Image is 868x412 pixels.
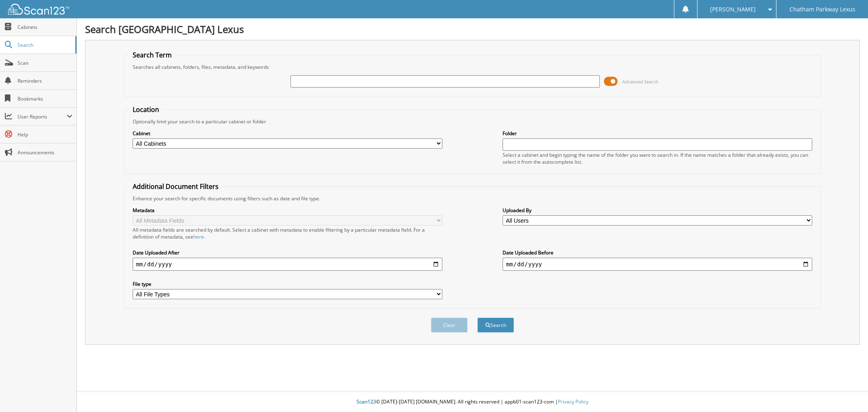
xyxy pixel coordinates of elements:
[17,95,72,102] span: Bookmarks
[133,258,442,271] input: start
[129,118,816,125] div: Optionally limit your search to a particular cabinet or folder
[133,207,442,214] label: Metadata
[503,151,812,165] div: Select a cabinet and begin typing the name of the folder you want to search in. If the name match...
[503,258,812,271] input: end
[17,42,71,48] span: Search
[356,398,376,405] span: Scan123
[17,77,72,84] span: Reminders
[17,113,67,120] span: User Reports
[17,59,72,66] span: Scan
[133,130,442,137] label: Cabinet
[77,392,868,412] div: © [DATE]-[DATE] [DOMAIN_NAME]. All rights reserved | appb01-scan123-com |
[133,281,442,287] label: File type
[129,182,223,191] legend: Additional Document Filters
[789,7,855,12] span: Chatham Parkway Lexus
[193,233,204,240] a: here
[129,50,176,59] legend: Search Term
[503,207,812,214] label: Uploaded By
[129,64,816,70] div: Searches all cabinets, folders, files, metadata, and keywords
[622,79,658,85] span: Advanced Search
[129,195,816,202] div: Enhance your search for specific documents using filters such as date and file type.
[17,131,72,138] span: Help
[477,318,514,333] button: Search
[85,22,860,36] h1: Search [GEOGRAPHIC_DATA] Lexus
[431,318,468,333] button: Clear
[17,24,72,31] span: Cabinets
[558,398,588,405] a: Privacy Policy
[503,249,812,256] label: Date Uploaded Before
[17,149,72,156] span: Announcements
[129,105,163,114] legend: Location
[8,4,69,15] img: scan123-logo-white.svg
[503,130,812,137] label: Folder
[133,249,442,256] label: Date Uploaded After
[133,226,442,240] div: All metadata fields are searched by default. Select a cabinet with metadata to enable filtering b...
[710,7,756,12] span: [PERSON_NAME]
